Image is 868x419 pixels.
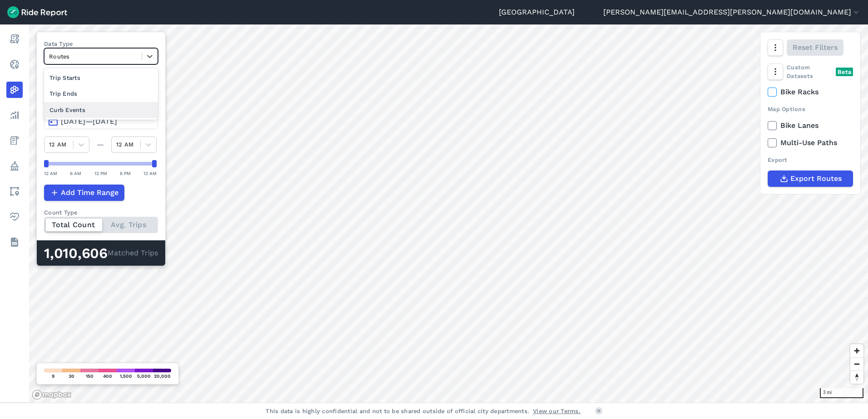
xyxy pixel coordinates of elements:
button: Reset bearing to north [850,370,863,384]
div: — [89,139,111,150]
span: [DATE]—[DATE] [61,117,117,126]
button: Export Routes [768,171,853,187]
canvas: Map [29,24,868,403]
div: 1,010,606 [44,248,108,259]
a: Fees [6,132,23,149]
button: [DATE]—[DATE] [44,113,158,129]
div: Custom Datasets [768,63,853,80]
span: Reset Filters [793,42,838,53]
a: Areas [6,183,23,200]
span: Add Time Range [61,187,118,198]
div: Beta [836,68,853,76]
a: Policy [6,158,23,174]
button: Zoom in [850,344,863,357]
div: 6 PM [120,169,131,177]
label: Bike Lanes [768,120,853,131]
a: Heatmaps [6,82,23,98]
label: Data Type [44,39,158,48]
div: 12 PM [94,169,107,177]
div: 6 AM [70,169,81,177]
a: Realtime [6,56,23,73]
div: 12 AM [143,169,157,177]
div: Map Options [768,105,853,113]
a: [GEOGRAPHIC_DATA] [499,7,575,18]
div: Trip Ends [44,86,158,102]
div: 12 AM [44,169,57,177]
a: Report [6,31,23,47]
button: Add Time Range [44,185,124,201]
label: Bike Racks [768,87,853,97]
a: Health [6,209,23,225]
span: Export Routes [790,173,842,184]
label: Multi-Use Paths [768,137,853,148]
div: Matched Trips [37,240,165,266]
a: Datasets [6,234,23,250]
a: Analyze [6,107,23,123]
button: Reset Filters [787,39,843,56]
div: Count Type [44,208,158,217]
a: View our Terms. [533,407,581,415]
div: Curb Events [44,102,158,118]
img: Ride Report [7,6,67,18]
button: Zoom out [850,357,863,370]
a: Mapbox logo [32,390,72,400]
div: Export [768,156,853,164]
button: [PERSON_NAME][EMAIL_ADDRESS][PERSON_NAME][DOMAIN_NAME] [603,7,861,18]
div: Trip Starts [44,70,158,86]
div: 3 mi [820,388,863,398]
